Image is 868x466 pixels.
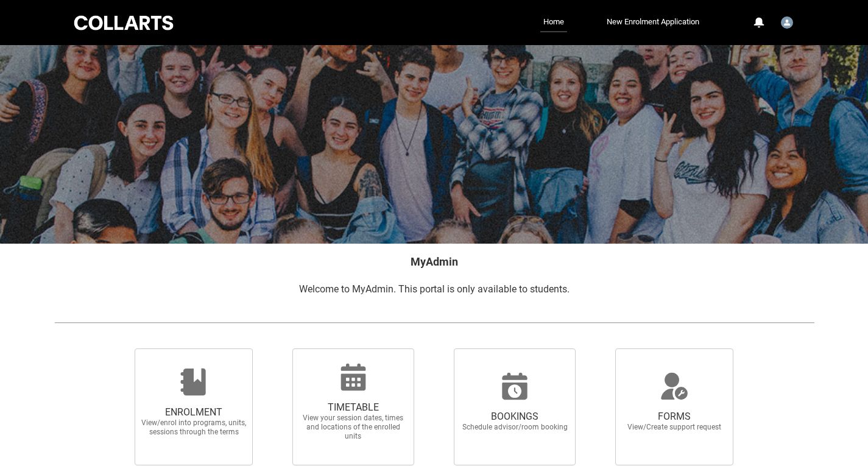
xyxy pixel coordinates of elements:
a: New Enrolment Application [604,13,702,31]
h2: MyAdmin [54,253,814,270]
a: Home [540,13,567,32]
span: FORMS [621,411,728,423]
span: Welcome to MyAdmin. This portal is only available to students. [299,283,570,295]
span: Schedule advisor/room booking [461,423,568,432]
button: User Profile Student.mtemple.20241869 [778,12,796,31]
span: ENROLMENT [140,406,247,418]
img: Student.mtemple.20241869 [781,16,793,29]
span: View your session dates, times and locations of the enrolled units [300,414,407,441]
span: TIMETABLE [300,401,407,414]
span: View/enrol into programs, units, sessions through the terms [140,418,247,437]
span: View/Create support request [621,423,728,432]
span: BOOKINGS [461,411,568,423]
